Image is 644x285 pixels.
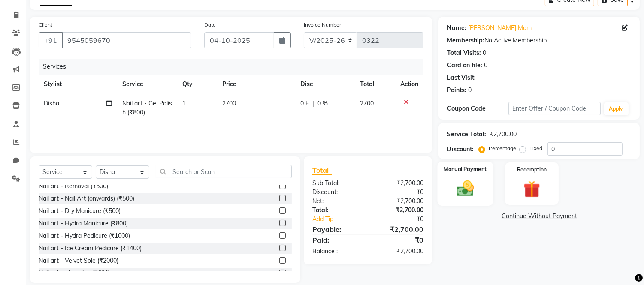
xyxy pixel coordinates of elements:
[306,215,378,224] a: Add Tip
[306,206,368,215] div: Total:
[156,165,292,178] input: Search or Scan
[39,207,121,216] div: Nail art - Dry Manicure (₹500)
[306,224,368,234] div: Payable:
[306,235,368,245] div: Paid:
[306,197,368,206] div: Net:
[604,102,629,115] button: Apply
[508,102,600,115] input: Enter Offer / Coupon Code
[484,61,487,70] div: 0
[447,73,476,82] div: Last Visit:
[368,235,430,245] div: ₹0
[518,179,545,200] img: _gift.svg
[447,36,484,45] div: Membership:
[306,188,368,197] div: Discount:
[395,75,423,94] th: Action
[447,36,631,45] div: No Active Membership
[447,130,486,139] div: Service Total:
[39,32,63,48] button: +91
[39,182,108,191] div: Nail art - Removal (₹500)
[517,166,547,174] label: Redemption
[312,166,332,175] span: Total
[368,197,430,206] div: ₹2,700.00
[447,104,508,113] div: Coupon Code
[177,75,217,94] th: Qty
[447,145,474,154] div: Discount:
[317,99,328,108] span: 0 %
[489,144,516,152] label: Percentage
[368,179,430,188] div: ₹2,700.00
[447,61,482,70] div: Card on file:
[295,75,355,94] th: Disc
[39,244,142,253] div: Nail art - Ice Cream Pedicure (₹1400)
[447,86,466,95] div: Points:
[468,86,472,95] div: 0
[378,215,430,224] div: ₹0
[447,24,466,33] div: Name:
[355,75,396,94] th: Total
[368,224,430,234] div: ₹2,700.00
[122,99,172,116] span: Nail art - Gel Polish (₹800)
[39,269,110,278] div: Nail color changing (₹600)
[39,59,430,75] div: Services
[182,99,186,107] span: 1
[451,179,480,199] img: _cash.svg
[39,194,134,203] div: Nail art - Nail Art (onwards) (₹500)
[368,188,430,197] div: ₹0
[306,179,368,188] div: Sub Total:
[204,21,216,29] label: Date
[39,219,128,228] div: Nail art - Hydra Manicure (₹800)
[39,256,118,265] div: Nail art - Velvet Sole (₹2000)
[300,99,309,108] span: 0 F
[312,99,314,108] span: |
[44,99,59,107] span: Disha
[447,48,481,57] div: Total Visits:
[368,206,430,215] div: ₹2,700.00
[304,21,341,29] label: Invoice Number
[360,99,374,107] span: 2700
[490,130,517,139] div: ₹2,700.00
[222,99,236,107] span: 2700
[217,75,295,94] th: Price
[440,212,638,221] a: Continue Without Payment
[306,247,368,256] div: Balance :
[39,231,130,240] div: Nail art - Hydra Pedicure (₹1000)
[483,48,486,57] div: 0
[62,32,191,48] input: Search by Name/Mobile/Email/Code
[529,144,542,152] label: Fixed
[444,165,487,173] label: Manual Payment
[468,24,532,33] a: [PERSON_NAME] Mom
[368,247,430,256] div: ₹2,700.00
[478,73,480,82] div: -
[117,75,177,94] th: Service
[39,75,117,94] th: Stylist
[39,21,52,29] label: Client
